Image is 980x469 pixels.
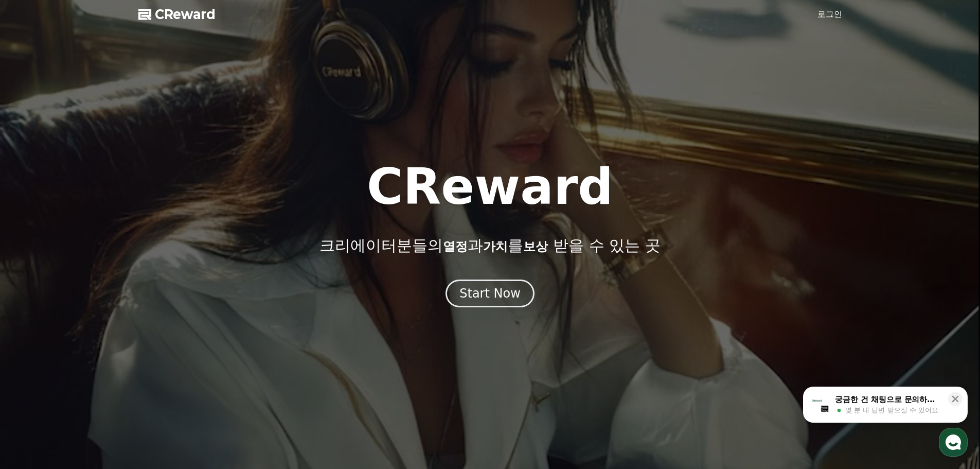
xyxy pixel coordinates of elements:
[367,162,613,212] h1: CReward
[155,6,216,23] span: CReward
[319,236,660,255] p: 크리에이터분들의 과 를 받을 수 있는 곳
[446,280,534,307] button: Start Now
[443,239,468,254] span: 열정
[483,239,508,254] span: 가치
[138,6,216,23] a: CReward
[523,239,548,254] span: 보상
[446,290,534,300] a: Start Now
[817,8,842,21] a: 로그인
[459,285,521,302] div: Start Now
